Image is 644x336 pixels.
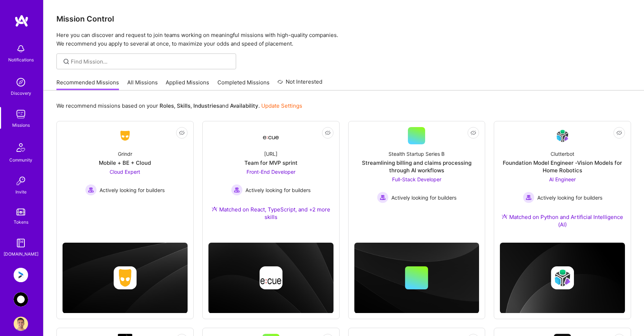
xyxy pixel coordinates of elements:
[14,75,28,89] img: discovery
[264,150,277,158] div: [URL]
[388,150,445,158] div: Stealth Startup Series B
[354,243,479,313] img: cover
[14,268,28,282] img: Anguleris: BIMsmart AI MVP
[12,268,30,282] a: Anguleris: BIMsmart AI MVP
[11,89,31,97] div: Discovery
[14,42,28,56] img: bell
[85,184,97,196] img: Actively looking for builders
[177,102,190,109] b: Skills
[500,213,625,228] div: Matched on Python and Artificial Intelligence (AI)
[377,192,388,203] img: Actively looking for builders
[12,317,30,331] a: User Avatar
[63,243,188,313] img: cover
[502,214,507,219] img: Ateam Purple Icon
[63,127,188,217] a: Company LogoGrindrMobile + BE + CloudCloud Expert Actively looking for buildersActively looking f...
[230,102,258,109] b: Availability
[354,127,479,217] a: Stealth Startup Series BStreamlining billing and claims processing through AI workflowsFull-Stack...
[551,150,574,158] div: Clutterbot
[160,102,174,109] b: Roles
[179,130,185,136] i: icon EyeClosed
[99,159,151,167] div: Mobile + BE + Cloud
[217,79,270,90] a: Completed Missions
[391,194,456,201] span: Actively looking for builders
[56,14,631,23] h3: Mission Control
[9,156,32,164] div: Community
[56,31,631,48] p: Here you can discover and request to join teams working on meaningful missions with high-quality ...
[15,188,27,196] div: Invite
[8,56,34,64] div: Notifications
[14,236,28,250] img: guide book
[470,130,476,136] i: icon EyeClosed
[354,159,479,174] div: Streamlining billing and claims processing through AI workflows
[62,57,70,66] i: icon SearchGrey
[14,292,28,307] img: AnyTeam: Team for AI-Powered Sales Platform
[245,186,310,194] span: Actively looking for builders
[14,317,28,331] img: User Avatar
[71,58,231,65] input: Find Mission...
[4,250,38,258] div: [DOMAIN_NAME]
[114,266,137,289] img: Company logo
[244,159,298,167] div: Team for MVP sprint
[500,159,625,174] div: Foundation Model Engineer -Vision Models for Home Robotics
[208,243,333,313] img: cover
[12,121,30,129] div: Missions
[247,169,295,175] span: Front-End Developer
[14,218,28,226] div: Tokens
[554,127,571,144] img: Company Logo
[212,206,217,212] img: Ateam Purple Icon
[523,192,534,203] img: Actively looking for builders
[537,194,602,201] span: Actively looking for builders
[14,107,28,121] img: teamwork
[56,102,302,109] p: We recommend missions based on your , , and .
[12,292,30,307] a: AnyTeam: Team for AI-Powered Sales Platform
[116,129,134,142] img: Company Logo
[392,176,441,182] span: Full-Stack Developer
[616,130,622,136] i: icon EyeClosed
[262,129,280,142] img: Company Logo
[208,206,333,221] div: Matched on React, TypeScript, and +2 more skills
[166,79,209,90] a: Applied Missions
[193,102,219,109] b: Industries
[127,79,158,90] a: All Missions
[14,174,28,188] img: Invite
[110,169,140,175] span: Cloud Expert
[208,127,333,229] a: Company Logo[URL]Team for MVP sprintFront-End Developer Actively looking for buildersActively loo...
[500,127,625,237] a: Company LogoClutterbotFoundation Model Engineer -Vision Models for Home RoboticsAI Engineer Activ...
[277,78,322,90] a: Not Interested
[325,130,331,136] i: icon EyeClosed
[549,176,576,182] span: AI Engineer
[259,266,282,289] img: Company logo
[231,184,243,196] img: Actively looking for builders
[551,266,574,289] img: Company logo
[100,186,165,194] span: Actively looking for builders
[118,150,132,158] div: Grindr
[261,102,302,109] a: Update Settings
[56,79,119,90] a: Recommended Missions
[500,243,625,313] img: cover
[17,209,25,215] img: tokens
[12,139,29,156] img: Community
[14,14,29,27] img: logo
